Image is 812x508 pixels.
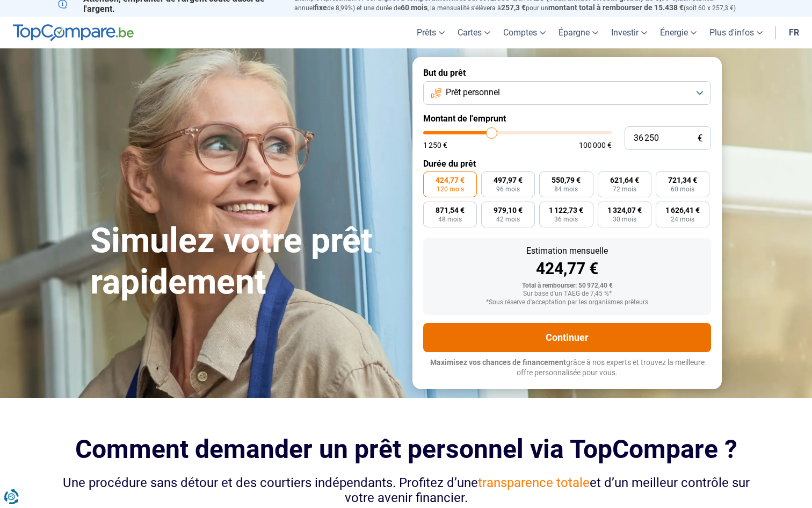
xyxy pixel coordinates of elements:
span: 621,64 € [610,176,639,184]
span: 96 mois [496,186,520,192]
span: 424,77 € [436,176,465,184]
img: TopCompare [13,24,134,41]
span: 60 mois [671,186,694,192]
a: Énergie [654,17,703,48]
div: *Sous réserve d'acceptation par les organismes prêteurs [432,299,702,306]
span: 24 mois [671,216,694,223]
span: 257,3 € [501,3,526,12]
span: € [698,134,702,143]
span: 120 mois [437,186,464,192]
span: 1 324,07 € [607,206,642,214]
span: 871,54 € [436,206,465,214]
p: grâce à nos experts et trouvez la meilleure offre personnalisée pour vous. [423,357,711,378]
span: transparence totale [478,475,590,490]
div: Sur base d'un TAEG de 7,45 %* [432,290,702,298]
span: 30 mois [613,216,636,223]
div: Total à rembourser: 50 972,40 € [432,282,702,290]
label: Durée du prêt [423,159,711,169]
span: montant total à rembourser de 15.438 € [548,3,684,12]
a: Plus d'infos [703,17,769,48]
span: 721,34 € [668,176,697,184]
button: Prêt personnel [423,81,711,105]
span: 84 mois [554,186,578,192]
span: 979,10 € [494,206,523,214]
a: fr [782,17,806,48]
span: 60 mois [401,3,427,12]
a: Prêts [410,17,451,48]
span: fixe [314,3,327,12]
a: Épargne [552,17,605,48]
span: 1 250 € [423,141,447,149]
span: 72 mois [613,186,636,192]
label: Montant de l'emprunt [423,113,711,124]
span: 42 mois [496,216,520,223]
span: 1 626,41 € [665,206,700,214]
a: Comptes [497,17,552,48]
span: 497,97 € [494,176,523,184]
div: 424,77 € [432,261,702,277]
span: 550,79 € [552,176,581,184]
span: Prêt personnel [446,87,500,98]
h1: Simulez votre prêt rapidement [90,220,400,303]
a: Cartes [451,17,497,48]
h2: Comment demander un prêt personnel via TopCompare ? [58,434,754,464]
span: 100 000 € [579,141,612,149]
span: 48 mois [438,216,462,223]
a: Investir [605,17,654,48]
button: Continuer [423,323,711,352]
span: Maximisez vos chances de financement [430,358,566,367]
span: 1 122,73 € [549,206,583,214]
span: 36 mois [554,216,578,223]
div: Une procédure sans détour et des courtiers indépendants. Profitez d’une et d’un meilleur contrôle... [58,475,754,506]
label: But du prêt [423,68,711,78]
div: Estimation mensuelle [432,247,702,255]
